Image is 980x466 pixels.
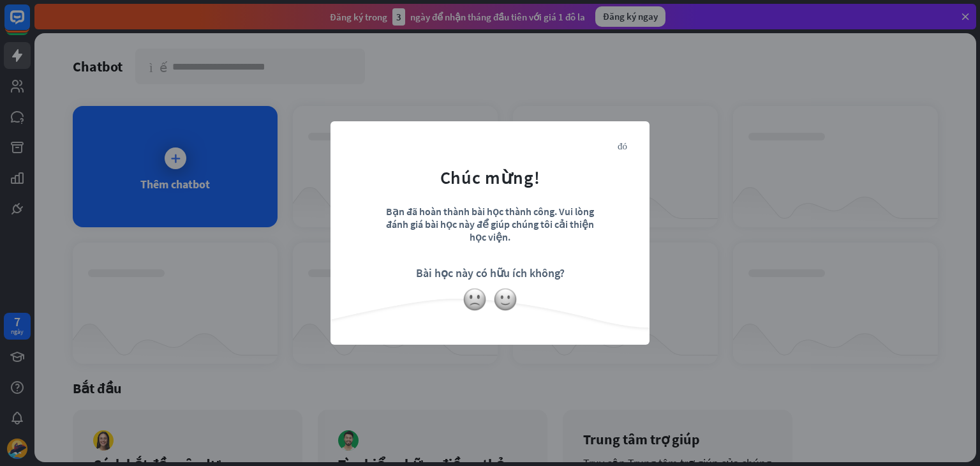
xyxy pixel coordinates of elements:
font: Chúc mừng! [440,166,540,189]
img: mặt hơi cau mày [463,287,487,312]
font: Bạn đã hoàn thành bài học thành công. Vui lòng đánh giá bài học này để giúp chúng tôi cải thiện h... [386,205,594,243]
img: khuôn mặt hơi mỉm cười [493,287,517,312]
font: đóng [618,140,627,150]
button: Mở tiện ích trò chuyện LiveChat [10,5,48,43]
font: Bài học này có hữu ích không? [416,266,565,280]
